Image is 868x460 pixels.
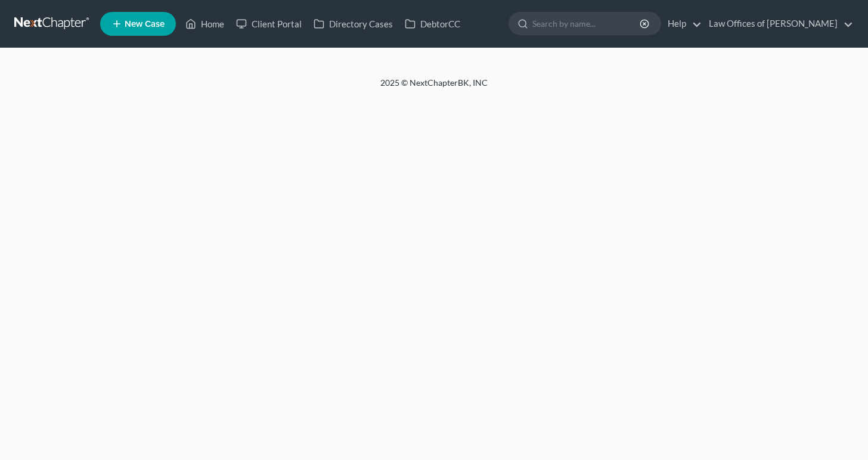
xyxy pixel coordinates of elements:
[230,13,308,35] a: Client Portal
[179,13,230,35] a: Home
[94,77,774,98] div: 2025 © NextChapterBK, INC
[125,20,165,29] span: New Case
[308,13,399,35] a: Directory Cases
[399,13,466,35] a: DebtorCC
[703,13,853,35] a: Law Offices of [PERSON_NAME]
[532,13,641,35] input: Search by name...
[662,13,702,35] a: Help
